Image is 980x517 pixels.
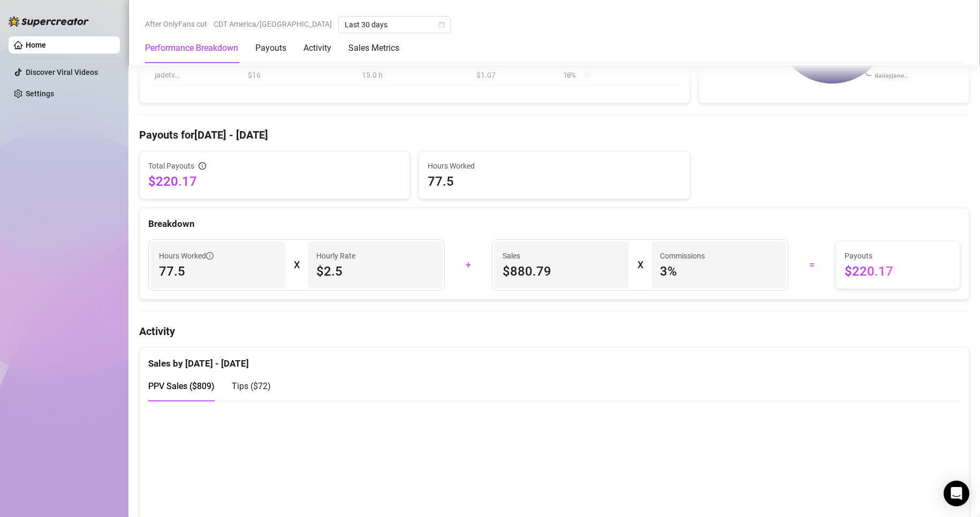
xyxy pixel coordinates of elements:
span: Total Payouts [148,160,194,172]
td: jadetv… [148,65,241,86]
h4: Payouts for [DATE] - [DATE] [139,127,969,142]
span: PPV Sales ( $809 ) [148,381,215,391]
span: $220.17 [845,263,951,280]
img: logo-BBDzfeDw.svg [9,16,89,27]
text: daiisyjane… [875,72,908,80]
span: Sales [503,250,620,262]
div: Sales by [DATE] - [DATE] [148,348,960,371]
div: Breakdown [148,217,960,231]
div: Sales Metrics [348,42,399,55]
span: 10 % [563,69,580,81]
span: info-circle [199,162,206,170]
span: $220.17 [148,173,401,190]
a: Home [26,41,46,49]
span: 77.5 [428,173,680,190]
div: X [294,256,299,273]
span: Tips ( $72 ) [232,381,271,391]
td: $16 [241,65,355,86]
span: After OnlyFans cut [145,16,207,32]
span: info-circle [206,252,214,260]
span: Payouts [845,250,951,262]
div: Performance Breakdown [145,42,238,55]
td: 15.0 h [355,65,470,86]
div: Payouts [255,42,286,55]
span: CDT America/[GEOGRAPHIC_DATA] [214,16,332,32]
span: 3 % [660,263,778,280]
span: Last 30 days [345,17,444,33]
div: Activity [303,42,331,55]
span: calendar [438,21,445,28]
div: X [637,256,643,273]
div: = [795,256,829,273]
span: $880.79 [503,263,620,280]
div: Open Intercom Messenger [944,481,969,506]
article: Commissions [660,250,705,262]
a: Settings [26,89,54,98]
span: $2.5 [316,263,434,280]
h4: Activity [139,324,969,339]
span: 77.5 [159,263,277,280]
div: + [451,256,485,273]
span: Hours Worked [159,250,214,262]
article: Hourly Rate [316,250,355,262]
a: Discover Viral Videos [26,68,98,77]
span: Hours Worked [428,160,680,172]
td: $1.07 [470,65,557,86]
